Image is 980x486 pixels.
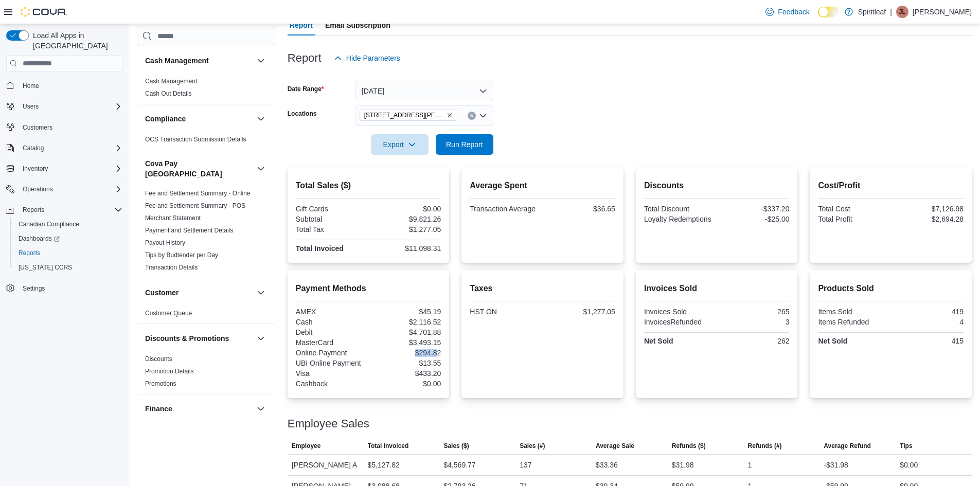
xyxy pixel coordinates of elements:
div: Subtotal [296,215,366,223]
span: Settings [19,282,122,295]
a: Discounts [145,355,172,363]
div: 415 [893,337,964,345]
span: Reports [19,249,40,257]
a: [US_STATE] CCRS [14,261,76,274]
a: Fee and Settlement Summary - Online [145,190,251,197]
button: Discounts & Promotions [145,333,253,344]
div: $5,127.82 [368,459,400,471]
span: Fee and Settlement Summary - Online [145,189,251,197]
div: $7,126.98 [893,205,964,213]
span: Load All Apps in [GEOGRAPHIC_DATA] [29,30,122,51]
span: Users [19,100,122,113]
div: Debit [296,328,366,336]
div: 1 [748,459,752,471]
h2: Total Sales ($) [296,179,441,192]
span: Sales ($) [443,442,469,450]
h2: Products Sold [818,282,964,295]
div: Items Refunded [818,318,888,326]
span: Home [23,82,39,90]
div: -$25.00 [719,215,789,223]
div: $2,694.28 [893,215,964,223]
span: Report [290,15,313,35]
a: OCS Transaction Submission Details [145,136,246,143]
button: Finance [255,403,267,415]
div: $9,821.26 [370,215,441,223]
div: $0.00 [900,459,918,471]
div: $0.00 [370,205,441,213]
div: Cash Management [137,75,275,104]
button: Cova Pay [GEOGRAPHIC_DATA] [145,158,253,179]
div: Cash [296,318,366,326]
h2: Taxes [470,282,615,295]
strong: Total Invoiced [296,244,344,253]
button: Customer [255,286,267,299]
div: Jasper L [896,6,908,18]
div: $433.20 [370,369,441,377]
div: 4 [893,318,964,326]
span: Users [23,102,39,111]
button: Export [371,134,429,155]
span: Email Subscription [325,15,390,35]
span: Tips by Budtender per Day [145,251,218,259]
div: $11,098.31 [370,244,441,253]
h2: Average Spent [470,179,615,192]
button: Discounts & Promotions [255,332,267,345]
span: Fee and Settlement Summary - POS [145,202,245,210]
span: Export [377,134,422,155]
img: Cova [21,7,67,17]
a: Transaction Details [145,264,198,271]
span: Dashboards [14,232,122,245]
div: Total Profit [818,215,888,223]
div: 419 [893,308,964,316]
h3: Employee Sales [288,418,369,430]
button: Users [19,100,43,113]
button: Open list of options [479,112,487,120]
input: Dark Mode [818,7,840,17]
span: Customers [19,121,122,134]
span: Dashboards [19,235,60,243]
a: Dashboards [14,232,64,245]
a: Promotion Details [145,368,194,375]
div: Compliance [137,133,275,150]
div: MasterCard [296,338,366,347]
span: Payout History [145,239,185,247]
span: Operations [23,185,53,193]
span: Catalog [23,144,44,152]
span: 566 - Spiritleaf Milner Ave (Scarborough) [360,110,457,121]
h2: Cost/Profit [818,179,964,192]
label: Locations [288,110,317,118]
div: $2,116.52 [370,318,441,326]
div: $1,277.05 [545,308,615,316]
button: Reports [10,246,127,260]
span: Cash Out Details [145,89,192,98]
div: Total Discount [644,205,715,213]
strong: Net Sold [818,337,847,345]
button: Remove 566 - Spiritleaf Milner Ave (Scarborough) from selection in this group [447,112,453,118]
button: Customers [2,120,127,135]
label: Date Range [288,85,324,93]
span: OCS Transaction Submission Details [145,135,246,143]
h2: Invoices Sold [644,282,790,295]
button: Users [2,99,127,114]
span: Settings [23,284,45,293]
a: Feedback [761,2,813,22]
button: Customer [145,287,253,298]
div: Cashback [296,380,366,388]
div: InvoicesRefunded [644,318,715,326]
a: Customer Queue [145,310,192,317]
div: $45.19 [370,308,441,316]
button: Hide Parameters [330,48,404,68]
a: Promotions [145,380,176,387]
div: Discounts & Promotions [137,353,275,394]
span: Washington CCRS [14,261,122,274]
div: Loyalty Redemptions [644,215,715,223]
span: Sales (#) [520,442,545,450]
h3: Report [288,52,322,64]
div: Online Payment [296,349,366,357]
span: Total Invoiced [368,442,409,450]
span: Refunds (#) [748,442,782,450]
